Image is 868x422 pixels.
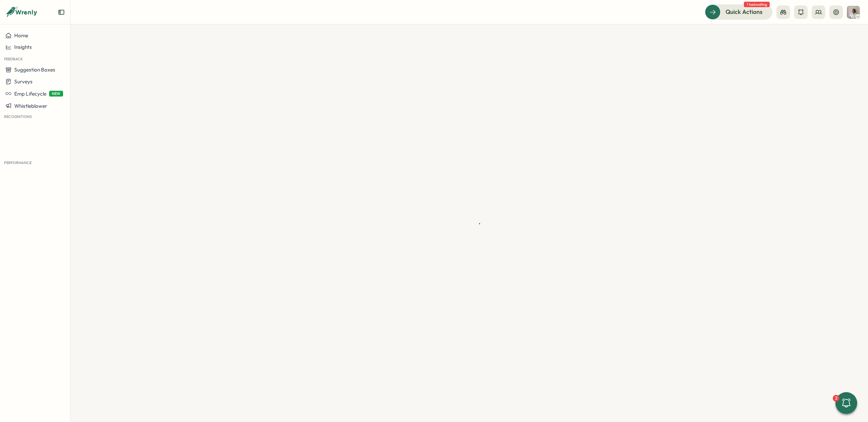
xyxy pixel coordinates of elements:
[14,90,46,97] span: Emp Lifecycle
[14,44,32,50] span: Insights
[14,102,47,109] span: Whistleblower
[14,32,28,39] span: Home
[726,7,763,16] span: Quick Actions
[14,78,33,85] span: Surveys
[14,66,55,73] span: Suggestion Boxes
[49,91,63,97] span: NEW
[744,2,770,7] span: 1 task waiting
[705,4,772,19] button: Quick Actions
[835,392,857,414] button: 2
[833,395,840,402] div: 2
[58,9,65,16] button: Expand sidebar
[847,6,860,19] img: Alejandra Catania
